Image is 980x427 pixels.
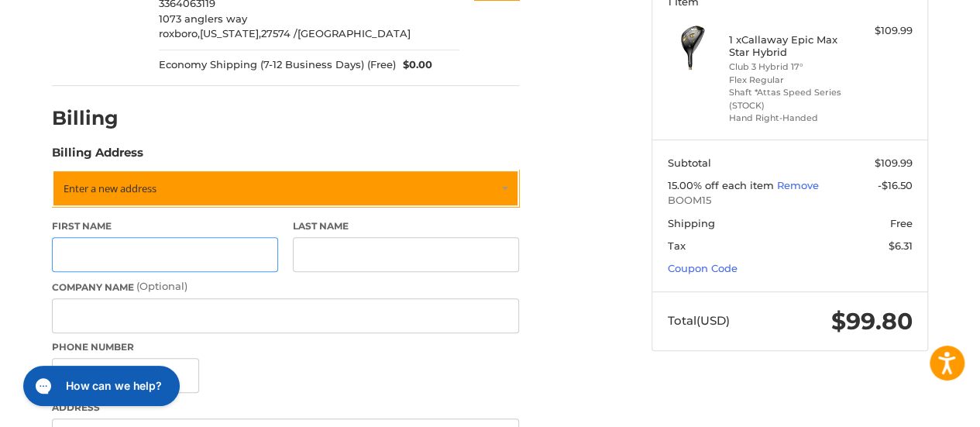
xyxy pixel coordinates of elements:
span: Economy Shipping (7-12 Business Days) (Free) [159,57,396,73]
iframe: Gorgias live chat messenger [15,360,184,412]
li: Flex Regular [729,74,848,87]
span: roxboro, [159,27,200,40]
a: Enter or select a different address [52,170,519,207]
span: -$16.50 [878,179,913,191]
span: Enter a new address [64,181,156,195]
h4: 1 x Callaway Epic Max Star Hybrid [729,33,848,59]
div: United States: +1 [53,359,88,392]
li: Shaft *Attas Speed Series (STOCK) [729,86,848,112]
span: $109.99 [875,157,913,169]
span: 15.00% off each item [668,179,777,191]
li: Hand Right-Handed [729,112,848,125]
span: Total (USD) [668,313,730,328]
label: Last Name [293,219,519,233]
h2: Billing [52,106,143,130]
span: Tax [668,239,686,252]
legend: Billing Address [52,144,143,169]
iframe: Google Customer Reviews [852,385,980,427]
span: Free [890,217,913,229]
span: 1073 anglers way [159,12,247,25]
small: (Optional) [136,280,187,292]
label: Company Name [52,279,519,294]
span: $99.80 [831,307,913,336]
label: Address [52,401,519,415]
span: Subtotal [668,157,711,169]
span: [US_STATE], [200,27,261,40]
span: $0.00 [396,57,433,73]
a: Coupon Code [668,262,738,274]
label: Phone Number [52,340,519,354]
a: Remove [777,179,819,191]
span: Shipping [668,217,715,229]
div: $109.99 [851,23,913,39]
span: 27574 / [261,27,297,40]
span: [GEOGRAPHIC_DATA] [297,27,411,40]
li: Club 3 Hybrid 17° [729,60,848,74]
span: $6.31 [889,239,913,252]
label: First Name [52,219,278,233]
span: BOOM15 [668,193,913,208]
